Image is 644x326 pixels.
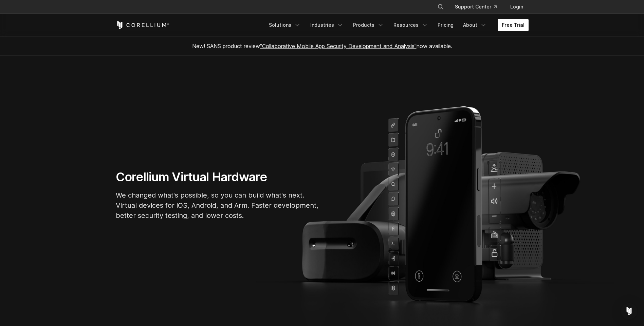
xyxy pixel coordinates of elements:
div: Open Intercom Messenger [621,303,637,319]
a: "Collaborative Mobile App Security Development and Analysis" [260,43,417,49]
a: About [459,19,491,31]
a: Corellium Home [116,21,170,29]
a: Support Center [449,1,502,13]
div: Navigation Menu [265,19,529,31]
div: Navigation Menu [429,1,529,13]
button: Search [435,1,447,13]
a: Pricing [434,19,458,31]
a: Free Trial [498,19,529,31]
a: Products [349,19,388,31]
a: Resources [389,19,432,31]
p: We changed what's possible, so you can build what's next. Virtual devices for iOS, Android, and A... [116,190,319,221]
a: Industries [306,19,348,31]
span: New! SANS product review now available. [192,43,452,49]
a: Solutions [265,19,305,31]
h1: Corellium Virtual Hardware [116,169,319,185]
a: Login [505,1,529,13]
